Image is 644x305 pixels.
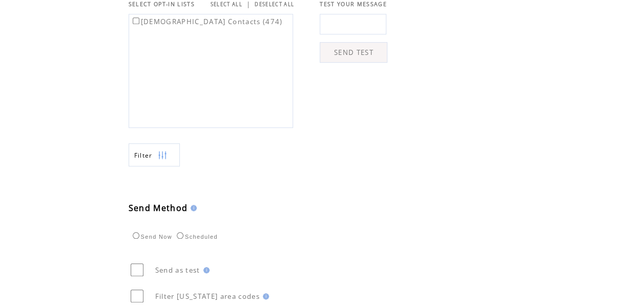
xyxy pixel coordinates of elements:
img: help.gif [188,205,197,211]
span: Send as test [155,265,200,275]
input: [DEMOGRAPHIC_DATA] Contacts (474) [133,17,139,24]
label: Scheduled [174,234,218,240]
a: Filter [129,143,180,166]
input: Send Now [133,232,139,239]
span: Filter [US_STATE] area codes [155,292,260,301]
label: Send Now [130,234,172,240]
img: filters.png [158,144,167,167]
span: Show filters [134,151,153,160]
span: TEST YOUR MESSAGE [320,1,387,8]
label: [DEMOGRAPHIC_DATA] Contacts (474) [131,17,283,26]
input: Scheduled [177,232,183,239]
img: help.gif [200,267,210,273]
a: SELECT ALL [211,1,242,8]
img: help.gif [260,293,269,299]
a: SEND TEST [320,42,387,63]
span: Send Method [129,202,188,214]
span: SELECT OPT-IN LISTS [129,1,195,8]
a: DESELECT ALL [255,1,294,8]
